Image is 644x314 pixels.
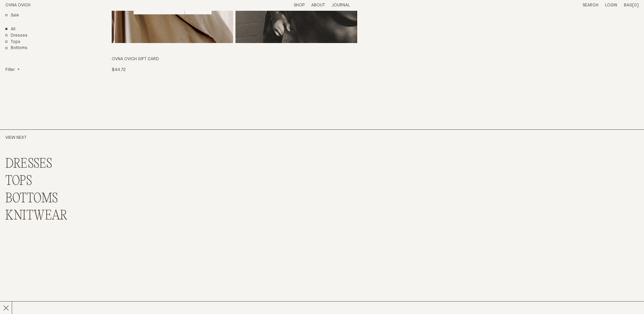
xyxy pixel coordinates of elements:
[583,3,598,7] a: Search
[5,192,58,206] a: BOTTOMS
[112,56,357,62] h3: OVNA OVICH GIFT CARD
[311,3,325,8] summary: About
[5,135,106,141] h2: View Next
[5,33,28,39] a: Dresses
[624,3,632,7] span: Bag
[5,174,32,189] a: TOPS
[332,3,350,7] a: Journal
[5,39,20,45] a: Tops
[5,46,28,51] a: Bottoms
[5,3,31,7] a: Home
[5,13,19,18] a: Sale
[5,157,52,171] a: DRESSES
[5,67,20,73] summary: Filter
[5,27,15,32] a: Show All
[632,3,639,7] span: [0]
[605,3,617,7] a: Login
[294,3,305,7] a: Shop
[112,67,125,73] p: $44.72
[5,209,67,223] a: KNITWEAR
